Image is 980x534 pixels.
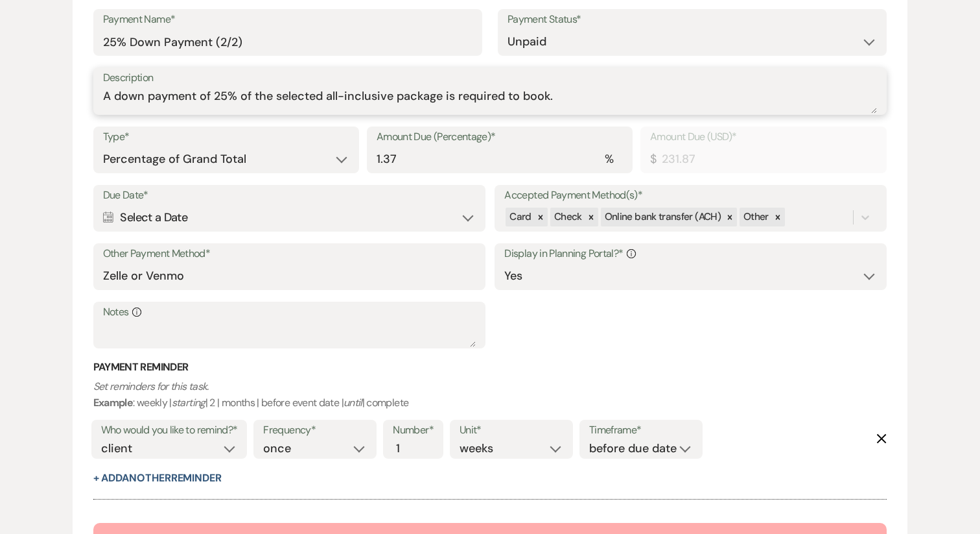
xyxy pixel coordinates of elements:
[743,210,769,223] span: Other
[103,303,476,322] label: Notes
[393,421,434,440] label: Number*
[93,360,887,374] h3: Payment Reminder
[103,128,349,147] label: Type*
[263,421,367,440] label: Frequency*
[507,10,877,29] label: Payment Status*
[650,151,656,168] div: $
[554,210,582,223] span: Check
[93,473,222,483] button: + AddAnotherReminder
[93,378,887,411] p: : weekly | | 2 | months | before event date | | complete
[93,380,209,393] i: Set reminders for this task.
[504,245,877,263] label: Display in Planning Portal?*
[605,151,613,168] div: %
[103,186,476,205] label: Due Date*
[460,421,563,440] label: Unit*
[93,396,134,409] b: Example
[103,69,878,88] label: Description
[589,421,693,440] label: Timeframe*
[605,210,721,223] span: Online bank transfer (ACH)
[344,396,362,409] i: until
[103,88,878,114] textarea: A down payment of 25% of the selected all-inclusive package is required to book.
[103,205,476,230] div: Select a Date
[172,396,205,409] i: starting
[509,210,531,223] span: Card
[377,128,623,147] label: Amount Due (Percentage)*
[650,128,877,147] label: Amount Due (USD)*
[103,10,472,29] label: Payment Name*
[504,186,877,205] label: Accepted Payment Method(s)*
[101,421,238,440] label: Who would you like to remind?*
[103,245,476,263] label: Other Payment Method*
